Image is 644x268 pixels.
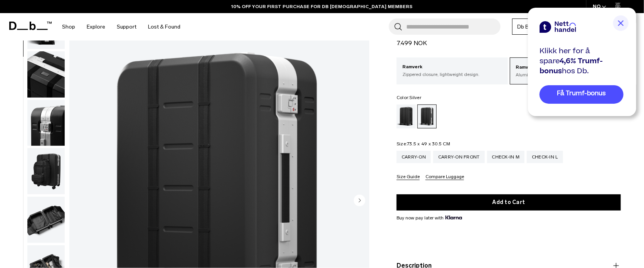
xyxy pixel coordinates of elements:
[417,105,437,128] a: Silver
[27,51,65,98] img: Ramverk Pro Check-in Luggage Large Silver
[540,85,624,104] a: Få Trumf-bonus
[397,105,416,128] a: Black Out
[516,64,615,71] p: Ramverk Pro
[354,195,365,208] button: Next slide
[407,141,450,147] span: 73.5 x 49 x 30.5 CM
[62,13,75,40] a: Shop
[397,39,427,47] span: 7.499 NOK
[56,13,186,40] nav: Main Navigation
[487,151,525,163] a: Check-in M
[446,216,462,219] img: {"height" => 20, "alt" => "Klarna"}
[27,99,65,147] button: Ramverk Pro Check-in Luggage Large Silver
[232,3,413,10] a: 10% OFF YOUR FIRST PURCHASE FOR DB [DEMOGRAPHIC_DATA] MEMBERS
[397,214,462,221] span: Buy now pay later with
[512,19,544,35] a: Db Black
[397,57,508,84] a: Ramverk Zippered closure, lightweight design.
[148,13,180,40] a: Lost & Found
[516,71,615,78] p: Aluminium frame, maximum protection.
[27,148,65,195] button: Ramverk Pro Check-in Luggage Large Silver
[27,100,65,146] img: Ramverk Pro Check-in Luggage Large Silver
[613,15,629,31] img: close button
[117,13,136,40] a: Support
[557,89,606,98] span: Få Trumf-bonus
[540,56,603,76] span: 4,6% Trumf-bonus
[433,151,485,163] a: Carry-on Front
[397,95,421,100] legend: Color:
[397,142,450,146] legend: Size:
[87,13,105,40] a: Explore
[402,71,502,78] p: Zippered closure, lightweight design.
[410,95,422,100] span: Silver
[27,196,65,243] button: Ramverk Pro Check-in Luggage Large Silver
[27,197,65,243] img: Ramverk Pro Check-in Luggage Large Silver
[540,46,624,76] div: Klikk her for å spare hos Db.
[402,63,502,71] p: Ramverk
[425,174,464,180] button: Compare Luggage
[397,151,431,163] a: Carry-on
[540,21,576,33] img: netthandel brand logo
[27,51,65,98] button: Ramverk Pro Check-in Luggage Large Silver
[397,174,420,180] button: Size Guide
[397,194,621,211] button: Add to Cart
[27,148,65,194] img: Ramverk Pro Check-in Luggage Large Silver
[527,151,563,163] a: Check-in L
